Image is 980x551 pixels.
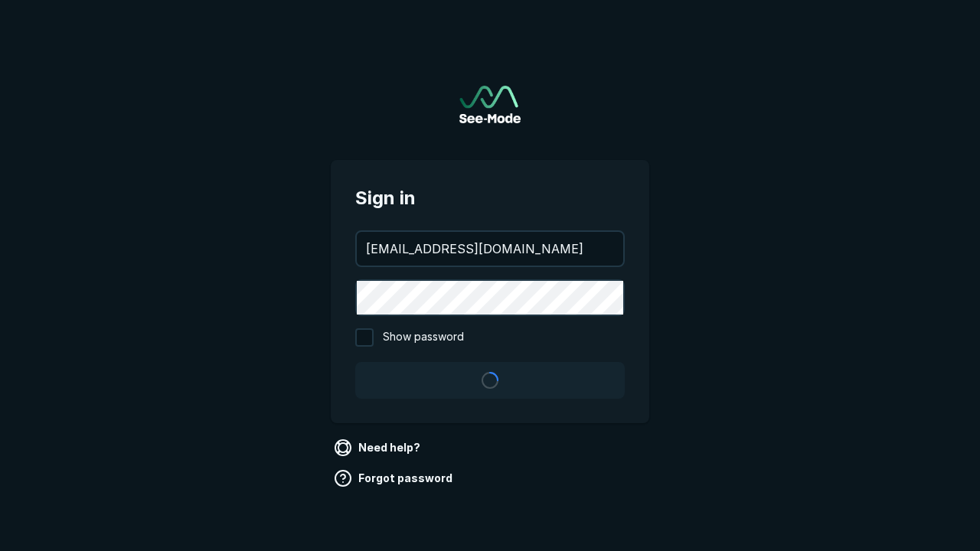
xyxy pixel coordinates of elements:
input: your@email.com [357,232,623,266]
img: See-Mode Logo [459,86,521,123]
span: Show password [383,328,464,347]
a: Forgot password [331,466,459,491]
a: Go to sign in [459,86,521,123]
a: Need help? [331,435,426,460]
span: Sign in [355,184,625,212]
